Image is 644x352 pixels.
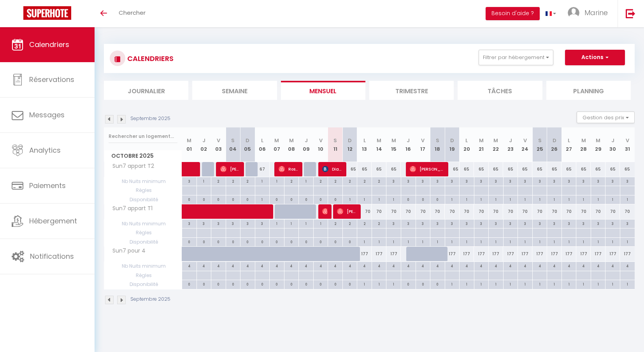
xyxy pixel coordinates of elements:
li: Journalier [104,81,188,100]
div: 3 [605,177,620,185]
div: 177 [386,247,401,261]
abbr: L [465,137,468,144]
div: 65 [445,162,460,176]
div: 3 [430,177,445,185]
div: 1 [620,195,635,203]
span: Notifications [30,251,74,261]
div: 65 [605,162,620,176]
div: 1 [357,238,372,245]
div: 70 [576,204,591,219]
div: 3 [182,220,197,227]
th: 28 [576,127,591,162]
div: 3 [445,177,460,185]
th: 26 [547,127,562,162]
div: 65 [532,162,547,176]
div: 65 [547,162,562,176]
div: 2 [226,177,240,185]
div: 0 [314,238,328,245]
div: 177 [372,247,386,261]
abbr: M [187,137,191,144]
div: 1 [562,195,576,203]
div: 1 [386,238,401,245]
th: 11 [328,127,343,162]
div: 4 [386,262,401,269]
div: 177 [532,247,547,261]
div: 65 [518,162,533,176]
div: 65 [620,162,635,176]
div: 0 [226,195,240,203]
div: 3 [445,220,460,227]
div: 177 [460,247,474,261]
div: 177 [518,247,533,261]
span: [PERSON_NAME] [337,204,357,219]
abbr: M [479,137,484,144]
div: 70 [532,204,547,219]
li: Trimestre [369,81,454,100]
div: 0 [197,238,211,245]
div: 3 [474,220,489,227]
span: Règles [104,186,182,195]
div: 3 [547,220,562,227]
abbr: V [319,137,323,144]
div: 65 [591,162,605,176]
abbr: D [553,137,556,144]
th: 22 [489,127,504,162]
abbr: J [509,137,512,144]
abbr: S [538,137,542,144]
span: Nb Nuits minimum [104,177,182,186]
span: Nb Nuits minimum [104,262,182,270]
div: 177 [503,247,518,261]
img: Super Booking [23,6,71,20]
th: 17 [416,127,430,162]
div: 1 [474,195,489,203]
div: 0 [240,238,255,245]
div: 4 [328,262,342,269]
div: 1 [518,238,532,245]
div: 1 [518,195,532,203]
span: Calendriers [29,40,69,49]
div: 0 [416,195,430,203]
div: 1 [270,220,284,227]
th: 27 [562,127,576,162]
th: 15 [386,127,401,162]
div: 1 [591,195,605,203]
div: 2 [284,177,299,185]
div: 0 [430,195,445,203]
div: 4 [445,262,460,269]
div: 70 [430,204,445,219]
div: 1 [197,177,211,185]
div: 1 [620,238,635,245]
div: 177 [547,247,562,261]
div: 1 [270,177,284,185]
th: 31 [620,127,635,162]
span: Diamsleye Mastail [322,162,342,176]
div: 65 [562,162,576,176]
div: 0 [401,195,416,203]
div: 2 [328,177,342,185]
div: 2 [343,177,357,185]
th: 23 [503,127,518,162]
div: 0 [343,238,357,245]
abbr: M [391,137,396,144]
th: 20 [460,127,474,162]
div: 65 [503,162,518,176]
div: 3 [430,220,445,227]
div: 70 [372,204,386,219]
abbr: M [581,137,586,144]
div: 1 [605,238,620,245]
abbr: D [246,137,249,144]
button: Actions [565,50,625,65]
div: 177 [474,247,489,261]
div: 3 [226,220,240,227]
div: 2 [357,220,372,227]
div: 4 [255,262,270,269]
abbr: M [377,137,381,144]
span: Paiements [29,181,66,190]
div: 4 [284,262,299,269]
th: 30 [605,127,620,162]
div: 177 [357,247,372,261]
span: Règles [104,228,182,237]
div: 1 [299,177,313,185]
th: 02 [197,127,211,162]
div: 70 [357,204,372,219]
